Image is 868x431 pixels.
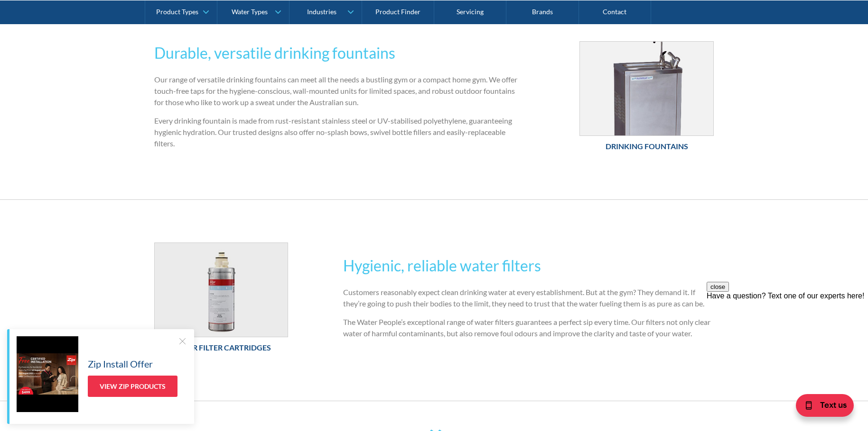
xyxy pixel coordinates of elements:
h2: Hygienic, reliable water filters [343,254,714,277]
p: Every drinking fountain is made from rust-resistant stainless steel or UV-stabilised polyethylene... [154,115,525,149]
h6: Water Filter Cartridges [154,342,289,353]
div: Water Types [232,8,268,16]
p: Our range of versatile drinking fountains can meet all the needs a bustling gym or a compact home... [154,74,525,108]
iframe: podium webchat widget prompt [707,282,868,395]
h5: Zip Install Offer [88,357,153,371]
p: The Water People’s exceptional range of water filters guarantees a perfect sip every time. Our fi... [343,316,714,339]
iframe: podium webchat widget bubble [773,384,868,431]
img: Drinking Fountains [155,243,288,337]
div: Product Types [156,8,198,16]
img: Drinking Fountains [580,42,713,135]
img: Zip Install Offer [17,336,78,412]
h6: Drinking Fountains [579,141,714,152]
div: Industries [307,8,336,16]
h2: Durable, versatile drinking fountains [154,42,525,64]
a: View Zip Products [88,376,177,397]
p: Customers reasonably expect clean drinking water at every establishment. But at the gym? They dem... [343,287,714,309]
a: Drinking FountainsDrinking Fountains [579,41,714,157]
a: Drinking FountainsWater Filter Cartridges [154,242,289,358]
